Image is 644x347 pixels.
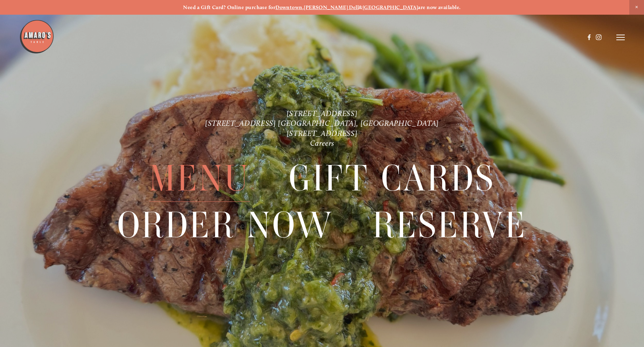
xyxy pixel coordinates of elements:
[310,139,334,148] a: Careers
[359,4,362,10] strong: &
[372,202,527,248] a: Reserve
[149,155,250,202] span: Menu
[372,202,527,248] span: Reserve
[205,119,439,128] a: [STREET_ADDRESS] [GEOGRAPHIC_DATA], [GEOGRAPHIC_DATA]
[287,129,358,138] a: [STREET_ADDRESS]
[302,4,304,10] strong: ,
[289,155,495,202] span: Gift Cards
[117,202,334,248] a: Order Now
[289,155,495,201] a: Gift Cards
[304,4,359,10] a: [PERSON_NAME] Dell
[183,4,275,10] strong: Need a Gift Card? Online purchase for
[287,109,358,118] a: [STREET_ADDRESS]
[275,4,302,10] a: Downtown
[363,4,418,10] a: [GEOGRAPHIC_DATA]
[149,155,250,201] a: Menu
[418,4,461,10] strong: are now available.
[117,202,334,248] span: Order Now
[19,19,54,54] img: Amaro's Table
